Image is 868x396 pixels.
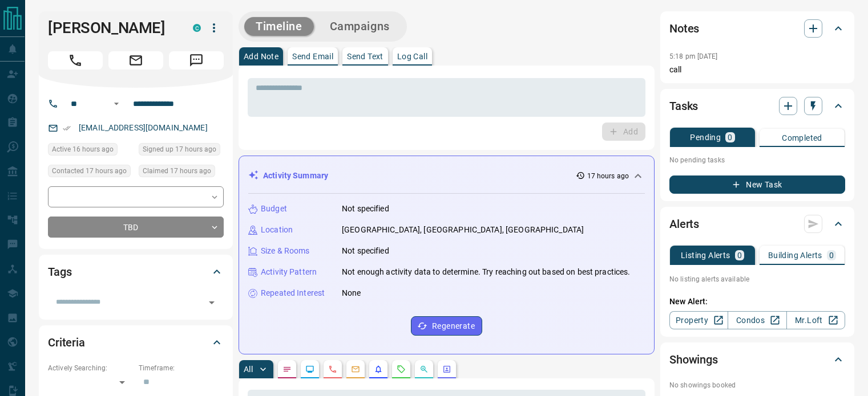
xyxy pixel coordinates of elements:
a: Property [669,311,728,329]
p: Not specified [342,245,389,257]
h1: [PERSON_NAME] [48,19,176,37]
h2: Tasks [669,97,698,115]
p: Listing Alerts [681,251,730,259]
div: Tue Oct 14 2025 [48,165,133,181]
a: Mr.Loft [786,311,845,329]
h2: Tags [48,263,71,281]
p: Log Call [397,52,427,60]
div: TBD [48,217,224,238]
p: Send Email [292,52,333,60]
svg: Agent Actions [442,365,451,374]
div: Tasks [669,92,845,120]
div: Activity Summary17 hours ago [248,165,645,186]
button: Timeline [244,17,314,36]
p: 5:18 pm [DATE] [669,52,718,60]
h2: Alerts [669,215,699,233]
span: Active 16 hours ago [52,144,114,155]
span: Contacted 17 hours ago [52,165,127,177]
p: None [342,287,361,299]
p: [GEOGRAPHIC_DATA], [GEOGRAPHIC_DATA], [GEOGRAPHIC_DATA] [342,224,584,236]
p: Completed [782,134,822,142]
a: Condos [728,311,786,329]
svg: Lead Browsing Activity [305,365,314,374]
div: Tue Oct 14 2025 [139,143,224,159]
p: Not enough activity data to determine. Try reaching out based on best practices. [342,266,631,278]
p: Activity Pattern [261,266,317,278]
p: New Alert: [669,296,845,308]
p: Location [261,224,293,236]
svg: Opportunities [419,365,429,374]
p: call [669,64,845,76]
div: Tags [48,258,224,285]
span: Signed up 17 hours ago [143,144,216,155]
p: Not specified [342,203,389,215]
button: Campaigns [318,17,401,36]
button: Regenerate [411,316,482,336]
p: Building Alerts [768,251,822,259]
button: New Task [669,175,845,194]
p: Actively Searching: [48,363,133,373]
p: 17 hours ago [587,171,629,181]
p: Budget [261,203,287,215]
h2: Criteria [48,333,85,352]
p: Repeated Interest [261,287,325,299]
span: Call [48,51,103,70]
div: Showings [669,346,845,373]
svg: Requests [397,365,406,374]
svg: Listing Alerts [374,365,383,374]
div: Notes [669,15,845,42]
p: No showings booked [669,380,845,390]
p: All [244,365,253,373]
svg: Calls [328,365,337,374]
p: Size & Rooms [261,245,310,257]
p: 0 [737,251,742,259]
svg: Notes [282,365,292,374]
p: Send Text [347,52,383,60]
p: No listing alerts available [669,274,845,284]
button: Open [204,295,220,311]
p: Add Note [244,52,278,60]
h2: Showings [669,350,718,369]
svg: Emails [351,365,360,374]
svg: Email Verified [63,124,71,132]
p: No pending tasks [669,152,845,169]
div: Tue Oct 14 2025 [139,165,224,181]
button: Open [110,97,123,111]
p: 0 [728,133,732,141]
p: Activity Summary [263,170,328,182]
p: Pending [690,133,721,141]
div: condos.ca [193,24,201,32]
a: [EMAIL_ADDRESS][DOMAIN_NAME] [79,123,208,132]
div: Criteria [48,329,224,356]
div: Tue Oct 14 2025 [48,143,133,159]
p: 0 [829,251,834,259]
h2: Notes [669,19,699,38]
span: Email [108,51,163,70]
span: Message [169,51,224,70]
span: Claimed 17 hours ago [143,165,211,177]
p: Timeframe: [139,363,224,373]
div: Alerts [669,210,845,238]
